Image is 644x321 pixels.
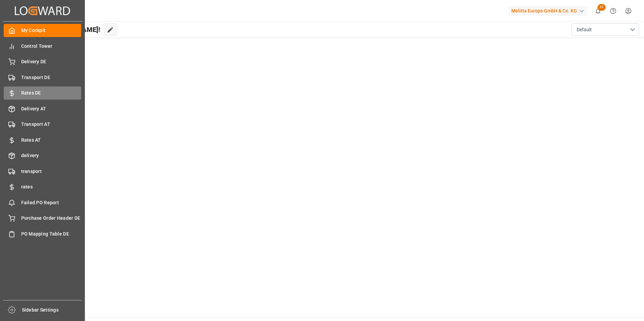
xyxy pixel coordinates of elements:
a: Delivery AT [4,102,81,115]
span: Rates DE [21,90,82,97]
a: Rates DE [4,86,81,100]
span: rates [21,183,82,190]
a: rates [4,180,81,193]
span: Transport DE [21,74,82,81]
span: Transport AT [21,121,82,128]
span: Purchase Order Header DE [21,215,82,222]
span: transport [21,168,82,175]
a: Rates AT [4,133,81,146]
button: open menu [572,23,639,36]
span: PO Mapping Table DE [21,230,82,238]
div: Melitta Europa GmbH & Co. KG [509,6,588,16]
span: Rates AT [21,137,82,144]
span: My Cockpit [21,27,82,34]
a: Failed PO Report [4,196,81,209]
a: Purchase Order Header DE [4,212,81,225]
a: Transport AT [4,118,81,131]
span: delivery [21,152,82,159]
a: PO Mapping Table DE [4,227,81,240]
span: 21 [598,4,606,11]
button: show 21 new notifications [590,3,606,19]
a: Control Tower [4,39,81,52]
span: Delivery DE [21,58,82,65]
span: Delivery AT [21,105,82,112]
span: Failed PO Report [21,199,82,206]
span: Hello [PERSON_NAME]! [28,23,100,36]
a: delivery [4,149,81,162]
a: transport [4,165,81,178]
span: Default [577,26,592,33]
a: Transport DE [4,71,81,84]
span: Control Tower [21,43,82,50]
span: Sidebar Settings [22,307,82,314]
button: Melitta Europa GmbH & Co. KG [509,4,590,17]
a: My Cockpit [4,24,81,37]
button: Help Center [606,3,621,19]
a: Delivery DE [4,55,81,68]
